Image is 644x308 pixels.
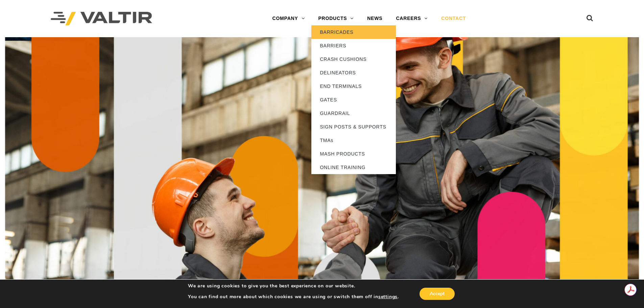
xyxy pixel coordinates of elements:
a: CRASH CUSHIONS [311,52,396,66]
button: settings [378,294,398,300]
a: END TERMINALS [311,79,396,93]
a: DELINEATORS [311,66,396,79]
a: CAREERS [389,12,434,25]
a: BARRIERS [311,39,396,52]
a: GATES [311,93,396,106]
a: GUARDRAIL [311,106,396,120]
a: ONLINE TRAINING [311,161,396,174]
a: NEWS [360,12,389,25]
a: CONTACT [434,12,473,25]
img: Valtir [51,12,152,26]
a: TMAs [311,134,396,147]
img: Contact_1 [5,37,639,287]
a: SIGN POSTS & SUPPORTS [311,120,396,134]
p: You can find out more about which cookies we are using or switch them off in . [188,294,399,300]
a: MASH PRODUCTS [311,147,396,161]
a: PRODUCTS [311,12,360,25]
p: We are using cookies to give you the best experience on our website. [188,283,399,289]
a: BARRICADES [311,25,396,39]
button: Accept [420,288,455,300]
a: COMPANY [265,12,311,25]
